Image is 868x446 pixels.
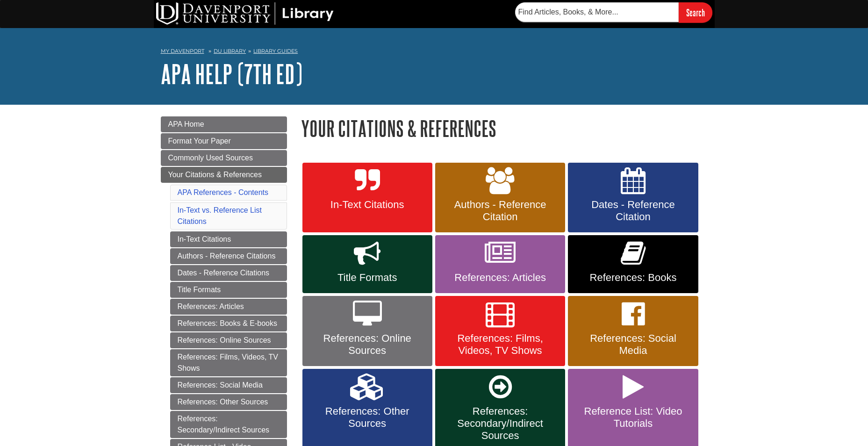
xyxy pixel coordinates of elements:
span: References: Other Sources [309,405,425,430]
a: References: Secondary/Indirect Sources [170,411,287,438]
span: Commonly Used Sources [168,154,253,162]
a: Title Formats [302,235,432,293]
a: APA Home [161,116,287,132]
a: Title Formats [170,282,287,298]
span: References: Films, Videos, TV Shows [442,332,558,357]
span: APA Home [168,120,204,128]
a: Your Citations & References [161,167,287,183]
a: References: Articles [170,299,287,315]
span: Dates - Reference Citation [575,199,691,223]
a: References: Books [568,235,698,293]
span: Format Your Paper [168,137,231,145]
a: Commonly Used Sources [161,150,287,166]
a: References: Other Sources [170,394,287,410]
a: References: Films, Videos, TV Shows [170,349,287,376]
a: Authors - Reference Citations [170,248,287,264]
span: Your Citations & References [168,171,262,179]
a: References: Social Media [568,296,698,366]
span: Reference List: Video Tutorials [575,405,691,430]
a: DU Library [214,48,246,54]
span: Authors - Reference Citation [442,199,558,223]
a: Authors - Reference Citation [435,163,565,233]
a: APA References - Contents [178,188,268,196]
a: Library Guides [253,48,298,54]
a: References: Social Media [170,377,287,393]
form: Searches DU Library's articles, books, and more [515,2,712,22]
span: References: Secondary/Indirect Sources [442,405,558,442]
span: In-Text Citations [309,199,425,211]
span: References: Online Sources [309,332,425,357]
a: References: Online Sources [302,296,432,366]
a: References: Articles [435,235,565,293]
a: References: Films, Videos, TV Shows [435,296,565,366]
a: In-Text Citations [302,163,432,233]
a: In-Text vs. Reference List Citations [178,206,262,225]
h1: Your Citations & References [301,116,708,140]
a: In-Text Citations [170,231,287,247]
a: References: Books & E-books [170,316,287,331]
span: References: Articles [442,272,558,284]
span: References: Social Media [575,332,691,357]
a: Dates - Reference Citations [170,265,287,281]
input: Search [679,2,712,22]
a: Dates - Reference Citation [568,163,698,233]
a: APA Help (7th Ed) [161,59,302,88]
nav: breadcrumb [161,45,708,60]
input: Find Articles, Books, & More... [515,2,679,22]
img: DU Library [156,2,334,25]
a: My Davenport [161,47,204,55]
a: Format Your Paper [161,133,287,149]
span: Title Formats [309,272,425,284]
a: References: Online Sources [170,332,287,348]
span: References: Books [575,272,691,284]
